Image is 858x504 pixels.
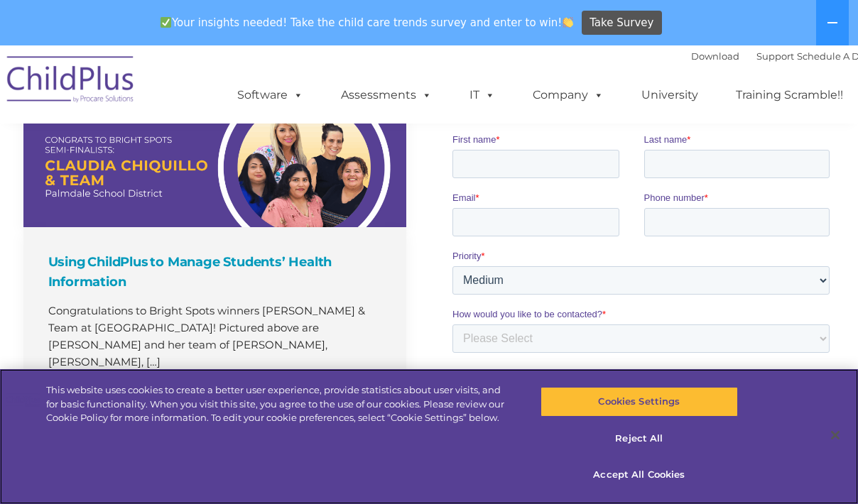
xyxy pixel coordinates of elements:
[541,424,738,454] button: Reject All
[455,81,509,109] a: IT
[154,9,580,37] span: Your insights needed! Take the child care trends survey and enter to win!
[582,11,662,35] a: Take Survey
[518,81,618,109] a: Company
[590,11,653,35] span: Take Survey
[820,420,851,451] button: Close
[563,17,573,28] img: 👏
[722,81,857,109] a: Training Scramble!!
[48,252,385,292] h4: Using ChildPlus to Manage Students’ Health Information
[627,81,712,109] a: University
[541,387,738,417] button: Cookies Settings
[541,460,738,490] button: Accept All Cookies
[48,302,385,371] p: Congratulations to Bright Spots winners [PERSON_NAME] & Team at [GEOGRAPHIC_DATA]​! Pictured abov...
[691,50,739,62] a: Download
[327,81,446,109] a: Assessments
[192,94,235,104] span: Last name
[46,383,515,425] div: This website uses cookies to create a better user experience, provide statistics about user visit...
[223,81,317,109] a: Software
[192,152,252,163] span: Phone number
[756,50,794,62] a: Support
[161,17,171,28] img: ✅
